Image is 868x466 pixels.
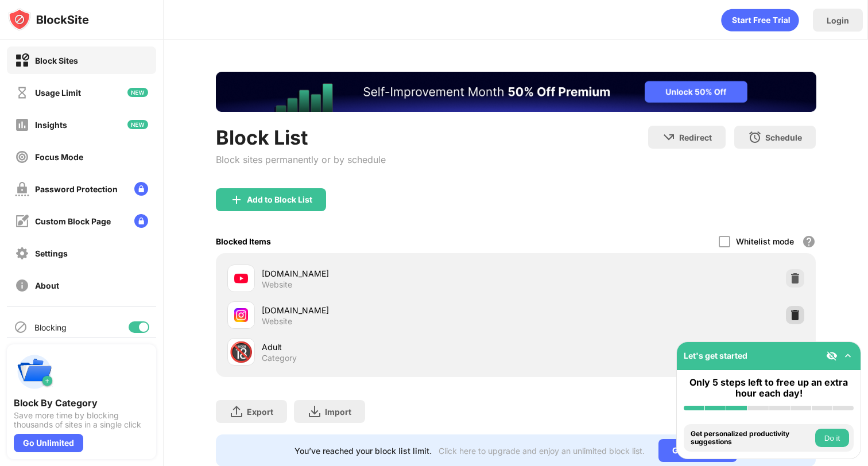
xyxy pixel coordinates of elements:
[15,182,29,196] img: password-protection-off.svg
[842,350,854,362] img: omni-setup-toggle.svg
[35,281,59,290] div: About
[684,377,854,399] div: Only 5 steps left to free up an extra hour each day!
[216,126,386,149] div: Block List
[262,267,516,279] div: [DOMAIN_NAME]
[127,88,148,97] img: new-icon.svg
[262,316,292,327] div: Website
[262,353,297,363] div: Category
[35,56,78,65] div: Block Sites
[15,214,29,228] img: customize-block-page-off.svg
[439,446,645,456] div: Click here to upgrade and enjoy an unlimited block list.
[294,446,432,456] div: You’ve reached your block list limit.
[765,133,802,142] div: Schedule
[15,246,29,261] img: settings-off.svg
[216,236,271,246] div: Blocked Items
[325,407,351,417] div: Import
[247,195,312,204] div: Add to Block List
[691,430,812,446] div: Get personalized productivity suggestions
[15,150,29,164] img: focus-off.svg
[679,133,712,142] div: Redirect
[35,152,83,162] div: Focus Mode
[815,429,849,447] button: Do it
[15,118,29,132] img: insights-off.svg
[34,323,67,332] div: Blocking
[15,53,29,68] img: block-on.svg
[262,279,292,290] div: Website
[262,341,516,353] div: Adult
[234,271,248,285] img: favicons
[8,8,89,31] img: logo-blocksite.svg
[15,278,29,293] img: about-off.svg
[229,340,253,364] div: 🔞
[127,120,148,129] img: new-icon.svg
[14,434,83,452] div: Go Unlimited
[134,214,148,228] img: lock-menu.svg
[736,236,794,246] div: Whitelist mode
[247,407,273,417] div: Export
[684,351,747,360] div: Let's get started
[14,351,55,393] img: push-categories.svg
[35,184,118,194] div: Password Protection
[826,350,838,362] img: eye-not-visible.svg
[658,439,737,462] div: Go Unlimited
[14,320,28,334] img: blocking-icon.svg
[827,15,849,25] div: Login
[234,308,248,322] img: favicons
[35,120,67,130] div: Insights
[35,248,68,258] div: Settings
[721,9,799,32] div: animation
[216,72,816,112] iframe: Banner
[35,88,81,98] div: Usage Limit
[216,154,386,165] div: Block sites permanently or by schedule
[35,216,111,226] div: Custom Block Page
[14,411,149,429] div: Save more time by blocking thousands of sites in a single click
[134,182,148,196] img: lock-menu.svg
[14,397,149,409] div: Block By Category
[15,86,29,100] img: time-usage-off.svg
[262,304,516,316] div: [DOMAIN_NAME]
